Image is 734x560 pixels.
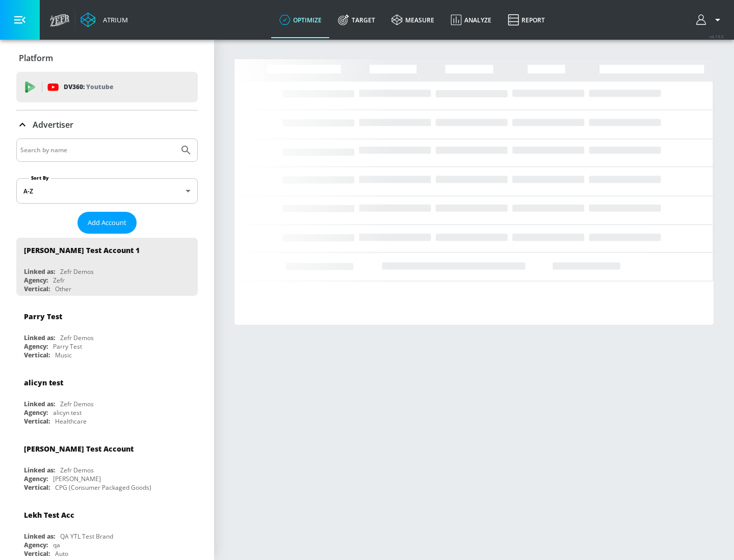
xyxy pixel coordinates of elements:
input: Search by name [20,144,175,157]
div: Linked as: [24,466,55,474]
div: Lekh Test Acc [24,510,74,520]
p: Advertiser [33,119,73,130]
div: Agency: [24,276,48,285]
div: Parry TestLinked as:Zefr DemosAgency:Parry TestVertical:Music [16,304,198,362]
p: DV360: [64,81,113,93]
div: Vertical: [24,549,50,558]
div: Other [55,285,71,293]
div: Vertical: [24,417,50,426]
a: measure [383,2,442,38]
div: Agency: [24,408,48,417]
div: Music [55,351,72,359]
div: Linked as: [24,267,55,276]
span: v 4.19.0 [710,34,724,39]
div: Vertical: [24,351,50,359]
div: qa [53,541,60,549]
label: Sort By [29,175,51,181]
p: Youtube [86,81,113,92]
div: DV360: Youtube [16,72,198,102]
div: Atrium [99,15,128,24]
div: Advertiser [16,110,198,139]
div: Auto [55,549,68,558]
div: [PERSON_NAME] Test Account 1Linked as:Zefr DemosAgency:ZefrVertical:Other [16,238,198,296]
div: alicyn test [24,378,63,387]
div: QA YTL Test Brand [60,532,113,541]
div: CPG (Consumer Packaged Goods) [55,483,151,492]
div: Parry Test [24,312,62,321]
div: Zefr Demos [60,400,94,408]
a: optimize [271,2,330,38]
div: A-Z [16,178,198,204]
a: Report [500,2,553,38]
div: Healthcare [55,417,87,426]
div: Linked as: [24,333,55,342]
div: [PERSON_NAME] Test Account [24,444,134,454]
div: Linked as: [24,532,55,541]
a: Target [330,2,383,38]
div: Vertical: [24,483,50,492]
div: Zefr Demos [60,466,94,474]
div: [PERSON_NAME] Test Account 1 [24,245,140,255]
div: [PERSON_NAME] Test AccountLinked as:Zefr DemosAgency:[PERSON_NAME]Vertical:CPG (Consumer Packaged... [16,436,198,494]
div: Agency: [24,474,48,483]
div: alicyn test [53,408,82,417]
div: Agency: [24,342,48,351]
div: Platform [16,44,198,72]
div: Vertical: [24,285,50,293]
span: Add Account [88,217,126,229]
button: Add Account [77,212,137,234]
a: Atrium [81,12,128,27]
div: Zefr Demos [60,333,94,342]
div: alicyn testLinked as:Zefr DemosAgency:alicyn testVertical:Healthcare [16,370,198,428]
div: Parry Test [53,342,82,351]
a: Analyze [442,2,500,38]
div: Agency: [24,541,48,549]
div: Linked as: [24,400,55,408]
div: Zefr [53,276,65,285]
div: [PERSON_NAME] [53,474,101,483]
p: Platform [19,52,53,64]
div: Zefr Demos [60,267,94,276]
